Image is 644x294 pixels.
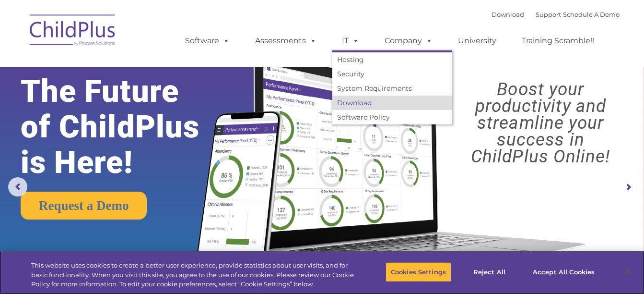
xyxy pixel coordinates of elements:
[133,63,163,71] span: Last name
[31,261,354,289] div: This website uses cookies to create a better user experience, provide statistics about user visit...
[375,31,442,50] a: Company
[21,73,226,180] rs-layer: The Future of ChildPlus is Here!
[445,81,636,165] rs-layer: Boost your productivity and streamline your success in ChildPlus Online!
[133,103,174,110] span: Phone number
[332,110,452,124] a: Software Policy
[332,52,452,67] a: Hosting
[332,81,452,96] a: System Requirements
[332,31,369,50] a: IT
[246,31,326,50] a: Assessments
[448,31,506,50] a: University
[563,11,620,18] a: Schedule A Demo
[25,8,121,56] img: ChildPlus by Procare Solutions
[386,262,451,282] button: Cookies Settings
[492,11,620,18] font: |
[527,262,600,282] button: Accept All Cookies
[332,67,452,81] a: Security
[492,11,524,18] a: Download
[512,31,604,50] a: Training Scramble!!
[618,261,639,282] button: Close
[459,262,519,282] button: Reject All
[332,96,452,110] a: Download
[21,192,147,220] a: Request a Demo
[176,31,239,50] a: Software
[536,11,561,18] a: Support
